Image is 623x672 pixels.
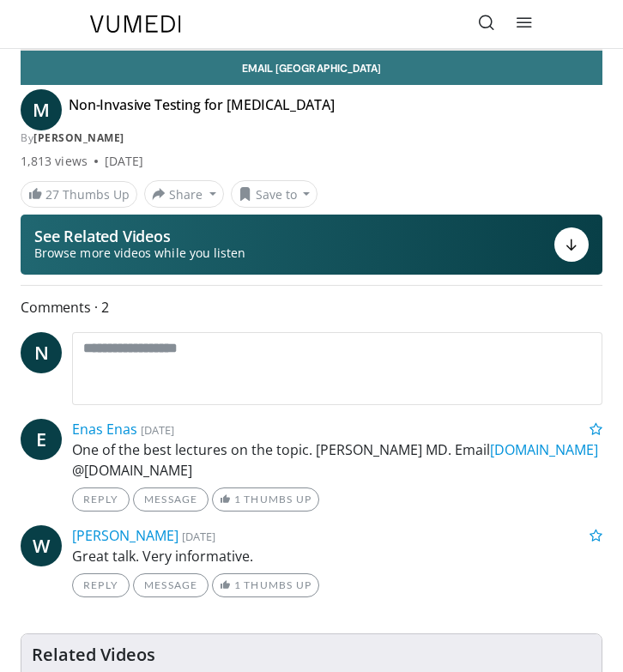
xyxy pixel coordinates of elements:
span: Comments 2 [21,296,602,318]
a: Reply [72,487,130,512]
button: Share [144,180,224,208]
a: N [21,332,62,373]
small: [DATE] [182,529,215,544]
span: 1,813 views [21,153,88,170]
a: 1 Thumbs Up [212,487,319,512]
p: Great talk. Very informative. [72,546,602,566]
button: Save to [231,180,318,208]
a: Email [GEOGRAPHIC_DATA] [21,51,602,85]
a: E [21,419,62,460]
img: VuMedi Logo [90,15,181,33]
a: Reply [72,573,130,597]
a: [PERSON_NAME] [72,526,178,545]
h4: Related Videos [32,645,155,665]
span: 1 [234,578,241,591]
a: Message [133,573,209,597]
button: See Related Videos Browse more videos while you listen [21,215,602,275]
p: One of the best lectures on the topic. [PERSON_NAME] MD. Email @[DOMAIN_NAME] [72,439,602,481]
a: Message [133,487,209,512]
h4: Non-Invasive Testing for [MEDICAL_DATA] [69,96,335,124]
a: W [21,525,62,566]
p: See Related Videos [34,227,245,245]
div: [DATE] [105,153,143,170]
a: 27 Thumbs Up [21,181,137,208]
a: Enas Enas [72,420,137,439]
a: 1 Thumbs Up [212,573,319,597]
span: 27 [45,186,59,203]
div: By [21,130,602,146]
span: Browse more videos while you listen [34,245,245,262]
span: 1 [234,493,241,506]
a: M [21,89,62,130]
small: [DATE] [141,422,174,438]
a: [PERSON_NAME] [33,130,124,145]
a: [DOMAIN_NAME] [490,440,598,459]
